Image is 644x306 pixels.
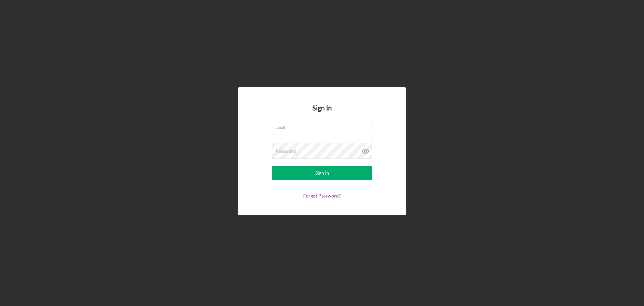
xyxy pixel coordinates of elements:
[275,148,296,154] label: Password
[272,166,372,180] button: Sign In
[303,193,341,199] a: Forgot Password?
[275,122,372,130] label: Email
[315,166,329,180] div: Sign In
[312,104,332,122] h4: Sign In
